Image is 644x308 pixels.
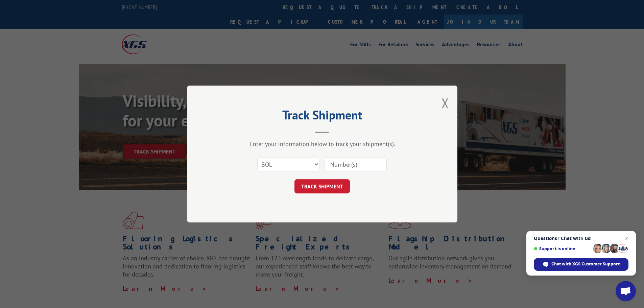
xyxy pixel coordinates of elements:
a: Open chat [616,281,636,301]
button: Close modal [442,94,449,112]
span: Support is online [534,246,591,251]
div: Enter your information below to track your shipment(s). [221,140,424,148]
h2: Track Shipment [221,110,424,123]
span: Chat with XGS Customer Support [534,258,628,271]
button: TRACK SHIPMENT [294,179,350,193]
span: Questions? Chat with us! [534,236,628,241]
input: Number(s) [325,157,387,171]
span: Chat with XGS Customer Support [551,261,620,267]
